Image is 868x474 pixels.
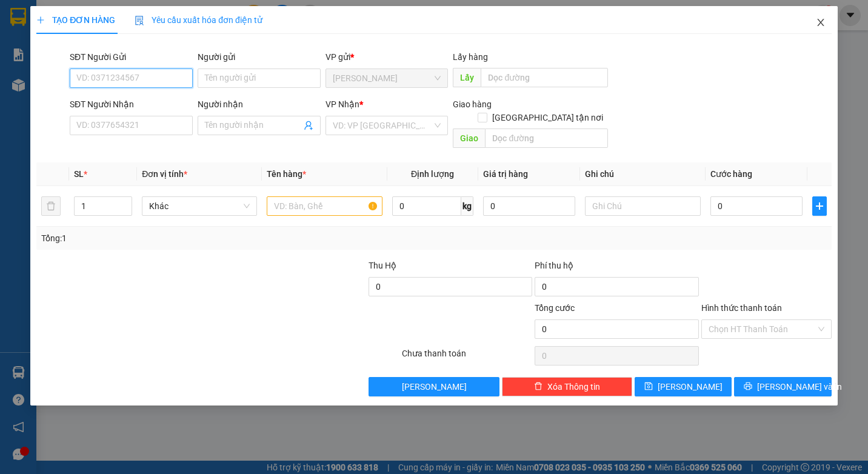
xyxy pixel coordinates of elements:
span: close [816,18,826,27]
span: Khác [149,197,250,215]
div: Người nhận [198,98,321,111]
span: [PERSON_NAME] và In [757,380,842,393]
span: Giao hàng [453,99,492,109]
label: Hình thức thanh toán [701,303,782,313]
input: Dọc đường [481,68,608,87]
span: plus [813,201,826,211]
span: save [644,382,653,392]
span: printer [744,382,752,392]
span: Đơn vị tính [142,169,187,179]
span: Tên hàng [267,169,306,179]
span: plus [36,16,45,24]
span: TẠO ĐƠN HÀNG [36,15,115,25]
span: delete [534,382,542,392]
span: Yêu cầu xuất hóa đơn điện tử [135,15,262,25]
div: Người gửi [198,50,321,64]
span: Xóa Thông tin [547,380,600,393]
span: SL [74,169,84,179]
span: Lấy [453,68,481,87]
span: Tổng cước [535,303,575,313]
span: An Dương Vương [333,69,441,87]
span: [PERSON_NAME] [402,380,467,393]
span: [PERSON_NAME] [658,380,723,393]
span: Giao [453,129,485,148]
th: Ghi chú [580,162,705,186]
span: user-add [304,121,313,130]
button: printer[PERSON_NAME] và In [734,377,831,396]
input: 0 [483,196,576,216]
button: plus [812,196,827,216]
div: Chưa thanh toán [401,347,533,368]
button: save[PERSON_NAME] [635,377,732,396]
span: Thu Hộ [369,261,396,270]
span: [GEOGRAPHIC_DATA] tận nơi [487,111,608,124]
span: Định lượng [411,169,454,179]
input: VD: Bàn, Ghế [267,196,382,216]
button: [PERSON_NAME] [369,377,499,396]
div: VP gửi [326,50,449,64]
button: delete [41,196,61,216]
button: deleteXóa Thông tin [502,377,632,396]
span: VP Nhận [326,99,359,109]
div: SĐT Người Gửi [70,50,193,64]
span: Cước hàng [710,169,752,179]
div: Phí thu hộ [535,259,698,277]
span: Lấy hàng [453,52,488,62]
span: Giá trị hàng [483,169,528,179]
input: Ghi Chú [585,196,700,216]
button: Close [804,6,838,40]
span: kg [461,196,473,216]
div: Tổng: 1 [41,232,336,245]
img: icon [135,16,144,25]
div: SĐT Người Nhận [70,98,193,111]
input: Dọc đường [485,129,608,148]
